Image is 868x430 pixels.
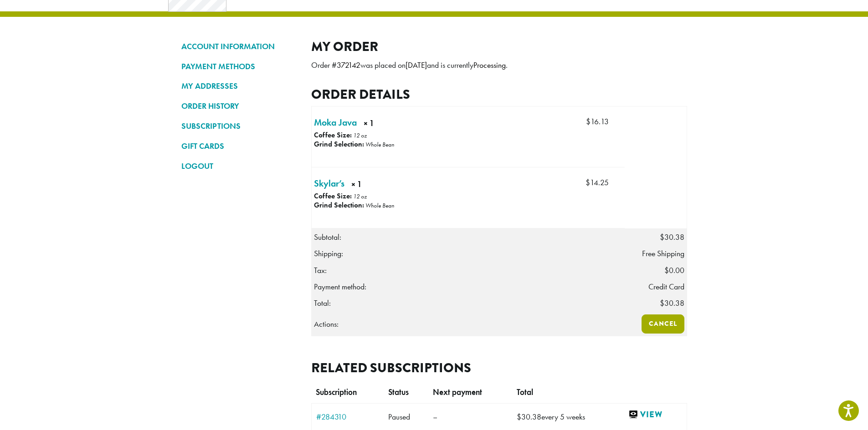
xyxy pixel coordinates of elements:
[181,78,298,94] a: MY ADDRESSES
[353,192,367,200] p: 12 oz
[311,360,687,376] h2: Related subscriptions
[586,177,609,187] bdi: 14.25
[365,141,394,148] p: Whole Bean
[311,86,687,102] h2: Order details
[473,60,506,70] mark: Processing
[314,191,352,201] strong: Coffee Size:
[311,312,625,336] th: Actions:
[311,228,625,245] th: Subtotal:
[316,413,379,421] a: View subscription number 284310
[625,278,687,295] td: Credit Card
[311,262,625,278] th: Tax:
[311,245,625,262] th: Shipping:
[181,158,298,174] a: LOGOUT
[337,60,360,70] mark: 372142
[586,116,609,126] bdi: 16.13
[364,117,406,132] strong: × 1
[353,132,367,139] p: 12 oz
[311,39,687,55] h2: My Order
[181,39,298,54] a: ACCOUNT INFORMATION
[517,412,541,422] span: 30.38
[625,245,687,262] td: Free Shipping
[311,295,625,312] th: Total:
[664,265,669,275] span: $
[314,177,344,190] a: Skylar’s
[517,387,533,397] span: Total
[586,177,590,187] span: $
[311,58,687,73] p: Order # was placed on and is currently .
[181,98,298,114] a: ORDER HISTORY
[406,60,427,70] mark: [DATE]
[517,412,521,422] span: $
[314,130,352,140] strong: Coffee Size:
[388,387,409,397] span: Status
[642,314,684,334] a: Cancel order 372142
[433,387,482,397] span: Next payment
[628,409,682,420] a: View
[181,118,298,134] a: SUBSCRIPTIONS
[660,232,664,242] span: $
[660,298,684,308] span: 30.38
[586,116,591,126] span: $
[314,139,364,149] strong: Grind Selection:
[314,116,357,129] a: Moka Java
[181,138,298,154] a: GIFT CARDS
[365,202,394,209] p: Whole Bean
[660,232,684,242] span: 30.38
[311,278,625,295] th: Payment method:
[314,200,364,210] strong: Grind Selection:
[664,265,684,275] span: 0.00
[660,298,664,308] span: $
[316,387,357,397] span: Subscription
[351,178,390,192] strong: × 1
[181,59,298,74] a: PAYMENT METHODS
